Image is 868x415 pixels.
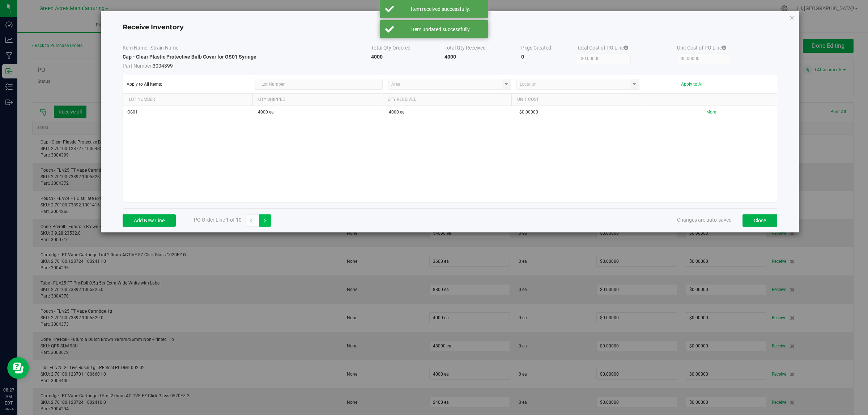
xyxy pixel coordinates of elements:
[444,54,456,60] strong: 4000
[677,217,732,223] span: Changes are auto-saved
[123,106,254,119] td: OS01
[123,23,777,32] h4: Receive Inventory
[384,106,515,119] td: 4000 ea
[123,214,176,227] button: Add New Line
[790,13,795,22] button: Close modal
[123,54,256,60] strong: Cap - Clear Plastic Protective Bulb Cover for OS01 Syringe
[577,44,677,53] th: Total Cost of PO Line
[194,217,242,223] span: PO Order Line 1 of 10
[521,44,577,53] th: Pkgs Created
[515,106,646,119] td: $0.00000
[371,44,444,53] th: Total Qty Ordered
[123,94,252,106] th: Lot Number
[123,60,371,69] span: 3004399
[444,44,521,53] th: Total Qty Received
[7,357,29,379] iframe: Resource center
[511,94,641,106] th: Unit Cost
[521,54,524,60] strong: 0
[722,45,726,50] i: Specifying a total cost will update all item costs.
[743,214,777,227] button: Close
[254,106,384,119] td: 4000 ea
[624,45,628,50] i: Specifying a total cost will update all item costs.
[681,82,703,87] button: Apply to All
[371,54,383,60] strong: 4000
[252,94,382,106] th: Qty Shipped
[398,26,483,33] div: Item updated successfully
[123,63,153,69] span: Part Number:
[677,44,777,53] th: Unit Cost of PO Line
[382,94,511,106] th: Qty Received
[255,79,383,90] input: Lot Number
[123,44,371,53] th: Item Name | Strain Name
[127,82,250,87] span: Apply to All Items:
[706,109,716,116] button: More
[398,5,483,13] div: Item received successfully.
